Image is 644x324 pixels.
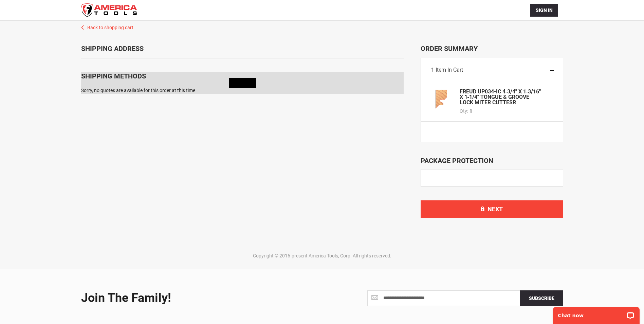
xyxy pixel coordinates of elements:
[530,4,558,17] button: Sign In
[81,3,137,17] a: store logo
[229,78,256,88] img: Loading...
[421,44,563,53] span: Order Summary
[81,44,404,53] div: Shipping Address
[74,21,570,31] a: Back to shopping cart
[470,108,472,114] span: 1
[421,156,563,166] div: Package Protection
[421,200,563,218] button: Next
[81,3,137,17] img: America Tools
[79,252,565,259] div: Copyright © 2016-present America Tools, Corp. All rights reserved.
[536,7,553,13] span: Sign In
[436,67,463,73] span: Item in Cart
[549,303,644,324] iframe: LiveChat chat widget
[460,108,467,114] span: Qty
[529,295,554,301] span: Subscribe
[487,205,503,213] span: Next
[520,290,563,306] button: Subscribe
[460,89,544,105] strong: FREUD UP034-IC 4‑3/4" X 1‑3/16" X 1‑1/4" TONGUE & GROOVE LOCK MITER CUTTESR
[431,67,434,73] span: 1
[81,291,317,305] div: Join the Family!
[431,89,452,109] img: FREUD UP034-IC 4‑3/4" X 1‑3/16" X 1‑1/4" TONGUE & GROOVE LOCK MITER CUTTESR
